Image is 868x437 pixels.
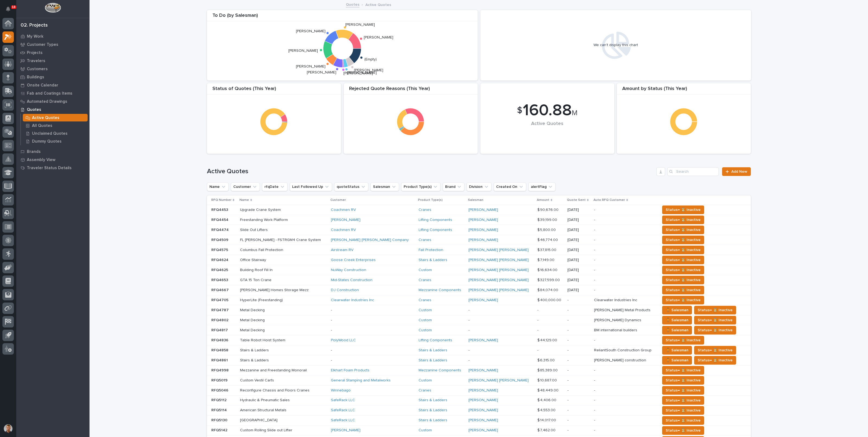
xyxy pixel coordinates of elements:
[694,306,736,314] button: Status→ ⏳ Inactive
[419,348,447,353] a: Stairs & Ladders
[21,122,90,129] a: All Quotes
[666,317,688,323] span: 🧍 Salesman
[468,348,533,353] p: -
[468,268,529,272] a: [PERSON_NAME] [PERSON_NAME]
[16,49,90,57] a: Projects
[207,375,751,385] tr: RFQ5019RFQ5019 Custom Vestil CartsCustom Vestil Carts General Stamping and Metalworks Custom [PER...
[567,238,590,242] p: [DATE]
[207,295,751,305] tr: RFQ4705RFQ4705 HyperLite (Freestanding)HyperLite (Freestanding) Clearwater Industries Inc Cranes ...
[240,257,267,262] p: Office Stairway
[698,327,733,333] span: Status→ ⏳ Inactive
[567,398,590,403] p: -
[419,288,461,293] a: Mezzanine Components
[594,267,596,272] p: -
[594,377,596,383] p: -
[207,345,751,355] tr: RFQ4858RFQ4858 Stairs & LaddersStairs & Ladders -Stairs & Ladders --- -ReliantSouth Construction ...
[662,406,704,415] button: Status→ ⏳ Inactive
[240,327,266,333] p: Metal Decking
[419,328,432,333] a: Custom
[211,207,229,212] p: RFQ4453
[537,227,557,232] p: $ 5,800.00
[468,278,529,282] a: [PERSON_NAME] [PERSON_NAME]
[207,235,751,245] tr: RFQ4509RFQ4509 FL [PERSON_NAME] - FSTRGM4 Crane SystemFL [PERSON_NAME] - FSTRGM4 Crane System [PE...
[694,326,736,335] button: Status→ ⏳ Inactive
[346,1,359,7] a: Quotes
[240,357,270,363] p: Stairs & Ladders
[594,407,596,413] p: -
[594,327,638,333] p: BM international builders
[16,81,90,89] a: Onsite Calendar
[537,307,540,313] p: -
[21,114,90,121] a: Active Quotes
[211,297,229,303] p: RFQ4705
[468,318,533,323] p: -
[667,167,719,176] input: Search
[331,308,414,313] p: -
[662,236,704,244] button: Status→ ⏳ Inactive
[537,327,540,333] p: -
[331,298,374,303] a: Clearwater Industries Inc
[567,298,590,303] p: -
[419,318,432,323] a: Custom
[662,396,704,405] button: Status→ ⏳ Inactive
[27,59,45,63] p: Travelers
[594,347,653,353] p: ReliantSouth Construction Group
[468,358,533,363] p: -
[240,387,311,393] p: Reconfigure Chassis and Floors Cranes
[27,34,43,39] p: My Work
[594,247,596,252] p: -
[537,317,540,323] p: -
[567,308,590,313] p: -
[698,347,733,354] span: Status→ ⏳ Inactive
[211,387,229,393] p: RFQ5046
[207,355,751,365] tr: RFQ4861RFQ4861 Stairs & LaddersStairs & Ladders -Stairs & Ladders -$ 6,315.00$ 6,315.00 -[PERSON_...
[419,388,431,393] a: Cranes
[567,208,590,212] p: [DATE]
[694,346,736,355] button: Status→ ⏳ Inactive
[666,347,688,354] span: 🧍 Salesman
[16,40,90,49] a: Customer Types
[231,182,260,191] button: Customer
[331,268,366,272] a: NuWay Construction
[401,182,441,191] button: Product Type(s)
[666,227,701,233] span: Status→ ⏳ Inactive
[694,356,736,365] button: Status→ ⏳ Inactive
[240,237,322,242] p: FL [PERSON_NAME] - FSTRGM4 Crane System
[594,317,642,323] p: [PERSON_NAME] Dynamics
[698,307,733,313] span: Status→ ⏳ Inactive
[662,226,704,234] button: Status→ ⏳ Inactive
[211,377,229,383] p: RFQ5019
[211,307,230,313] p: RFQ4787
[567,338,590,343] p: -
[594,357,647,363] p: [PERSON_NAME] construction
[240,317,266,323] p: Metal Decking
[666,387,701,394] span: Status→ ⏳ Inactive
[662,366,704,375] button: Status→ ⏳ Inactive
[594,277,596,282] p: -
[567,288,590,293] p: [DATE]
[419,308,432,313] a: Custom
[662,356,692,365] button: 🧍 Salesman
[240,217,289,222] p: Freestanding Work Platform
[419,368,461,373] a: Mezzanine Components
[240,207,282,212] p: Upgrade Crane System
[666,297,701,303] span: Status→ ⏳ Inactive
[419,278,431,282] a: Cranes
[16,105,90,114] a: Quotes
[16,73,90,81] a: Buildings
[666,277,701,283] span: Status→ ⏳ Inactive
[331,368,369,373] a: Elkhart Foam Products
[240,347,270,353] p: Stairs & Ladders
[211,327,229,333] p: RFQ4817
[331,328,414,333] p: -
[27,149,41,154] p: Brands
[331,258,376,262] a: Goose Creek Enterprises
[371,182,399,191] button: Salesman
[211,227,230,232] p: RFQ4474
[16,147,90,156] a: Brands
[567,218,590,222] p: [DATE]
[211,407,228,413] p: RFQ5114
[537,237,559,242] p: $ 46,774.00
[211,397,228,403] p: RFQ5112
[567,358,590,363] p: -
